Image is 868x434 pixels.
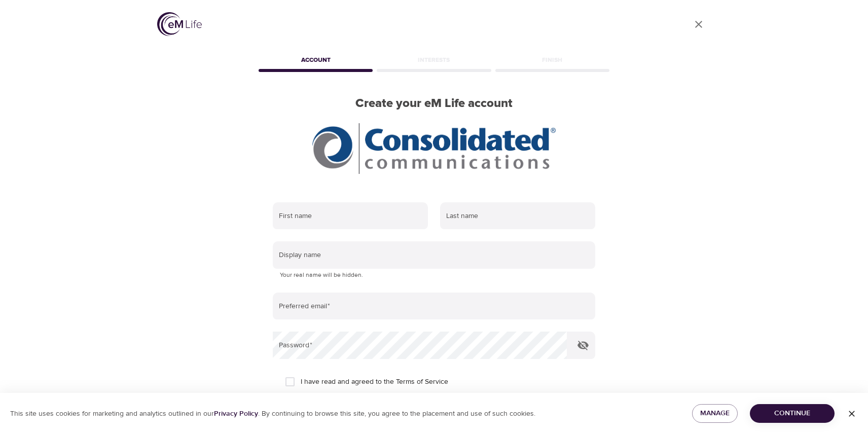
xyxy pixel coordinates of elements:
[312,123,556,174] img: CCI%20logo_rgb_hr.jpg
[700,407,730,420] span: Manage
[396,377,448,387] a: Terms of Service
[280,270,588,280] p: Your real name will be hidden.
[758,407,826,420] span: Continue
[301,377,448,387] span: I have read and agreed to the
[157,12,202,36] img: logo
[214,409,258,418] a: Privacy Policy
[686,12,711,37] a: close
[257,96,611,111] h2: Create your eM Life account
[750,404,835,423] button: Continue
[692,404,738,423] button: Manage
